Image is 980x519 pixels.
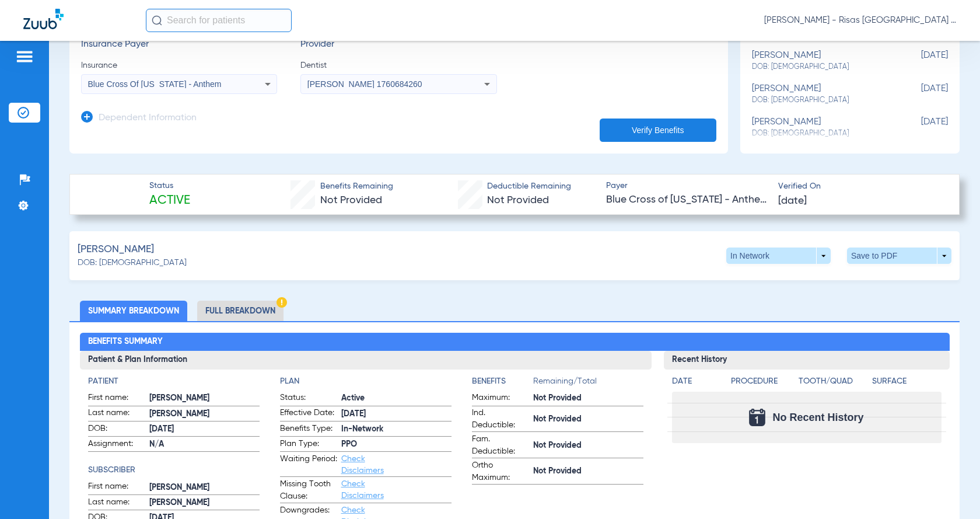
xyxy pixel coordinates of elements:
span: [PERSON_NAME] [149,408,260,420]
span: Status [149,180,190,192]
app-breakdown-title: Benefits [472,375,533,392]
span: Insurance [81,60,277,71]
span: Maximum: [472,392,529,406]
span: Plan Type: [280,438,337,452]
img: Hazard [276,297,287,308]
h3: Patient & Plan Information [80,351,652,370]
span: Not Provided [533,440,643,452]
span: Remaining/Total [533,375,643,392]
app-breakdown-title: Tooth/Quad [799,375,868,392]
span: [PERSON_NAME] [149,482,260,494]
h4: Subscriber [88,464,260,476]
span: [PERSON_NAME] [149,497,260,509]
span: Not Provided [487,195,549,205]
div: [PERSON_NAME] [752,50,890,72]
span: Blue Cross Of [US_STATE] - Anthem [88,79,222,89]
h4: Tooth/Quad [799,375,868,388]
h3: Dependent Information [99,113,197,124]
span: First name: [88,480,145,494]
span: Ind. Deductible: [472,407,529,431]
span: [DATE] [890,117,948,138]
span: Not Provided [533,465,643,478]
span: No Recent History [772,412,863,423]
span: [PERSON_NAME] - Risas [GEOGRAPHIC_DATA] General [764,15,957,26]
span: Ortho Maximum: [472,459,529,484]
span: Last name: [88,496,145,510]
div: [PERSON_NAME] [752,117,890,138]
img: hamburger-icon [15,50,34,64]
span: Benefits Type: [280,423,337,437]
img: Zuub Logo [23,9,64,29]
h4: Procedure [731,375,794,388]
span: Not Provided [533,413,643,426]
span: DOB: [DEMOGRAPHIC_DATA] [78,257,187,269]
a: Check Disclaimers [341,480,384,500]
span: [DATE] [890,50,948,72]
span: Last name: [88,407,145,421]
button: In Network [726,248,831,264]
span: N/A [149,438,260,451]
iframe: Chat Widget [922,463,980,519]
app-breakdown-title: Date [672,375,721,392]
li: Full Breakdown [197,301,283,321]
app-breakdown-title: Procedure [731,375,794,392]
img: Search Icon [152,15,162,26]
span: In-Network [341,423,452,436]
span: Benefits Remaining [320,180,393,193]
span: Verified On [778,180,940,193]
h4: Benefits [472,375,533,388]
app-breakdown-title: Surface [872,375,942,392]
span: Payer [606,180,768,192]
h3: Provider [300,39,496,51]
span: [PERSON_NAME] [149,392,260,405]
span: Dentist [300,60,496,71]
span: [PERSON_NAME] 1760684260 [307,79,422,89]
h3: Recent History [664,351,950,370]
span: DOB: [DEMOGRAPHIC_DATA] [752,62,890,72]
button: Save to PDF [847,248,951,264]
span: Not Provided [533,392,643,405]
span: PPO [341,438,452,451]
span: First name: [88,392,145,406]
span: Not Provided [320,195,382,205]
span: [DATE] [149,423,260,436]
span: [PERSON_NAME] [78,242,154,257]
h4: Date [672,375,721,388]
h2: Benefits Summary [80,333,950,351]
a: Check Disclaimers [341,455,384,475]
span: Blue Cross of [US_STATE] - Anthem [606,193,768,207]
h3: Insurance Payer [81,39,277,51]
span: Assignment: [88,438,145,452]
span: Deductible Remaining [487,180,571,193]
span: Fam. Deductible: [472,433,529,458]
span: Status: [280,392,337,406]
li: Summary Breakdown [80,301,187,321]
span: [DATE] [341,408,452,420]
span: Effective Date: [280,407,337,421]
span: Active [149,193,190,209]
span: Missing Tooth Clause: [280,478,337,503]
h4: Plan [280,375,452,388]
div: [PERSON_NAME] [752,83,890,105]
span: Active [341,392,452,405]
span: DOB: [88,423,145,437]
span: [DATE] [778,194,807,208]
input: Search for patients [146,9,292,32]
img: Calendar [749,409,765,426]
h4: Surface [872,375,942,388]
span: DOB: [DEMOGRAPHIC_DATA] [752,95,890,106]
h4: Patient [88,375,260,388]
span: Waiting Period: [280,453,337,476]
button: Verify Benefits [600,119,716,142]
span: [DATE] [890,83,948,105]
